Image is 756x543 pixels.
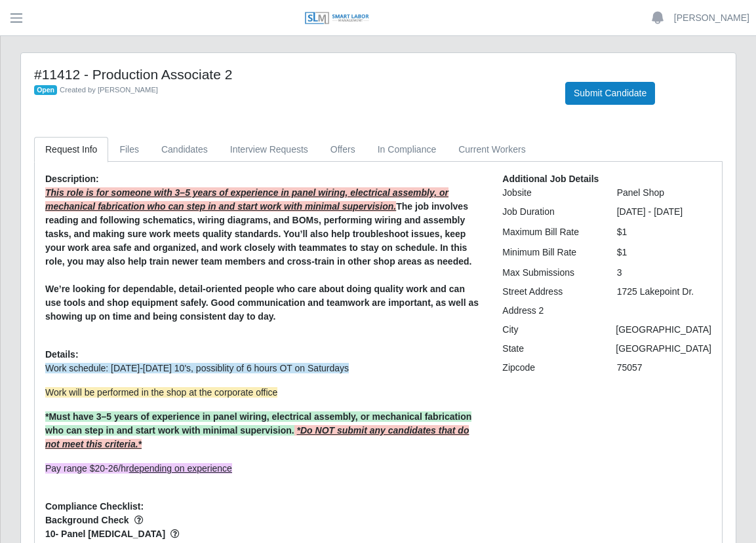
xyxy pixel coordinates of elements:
[607,225,721,239] div: $1
[607,266,721,280] div: 3
[607,186,721,200] div: Panel Shop
[492,304,607,318] div: Address 2
[607,361,721,375] div: 75057
[304,11,370,26] img: SLM Logo
[45,411,471,436] span: *Must have 3–5 years of experience in panel wiring, electrical assembly, or mechanical fabricatio...
[607,205,721,219] div: [DATE] - [DATE]
[150,137,219,162] a: Candidates
[674,11,749,25] a: [PERSON_NAME]
[502,174,599,184] b: Additional Job Details
[565,82,655,105] button: Submit Candidate
[492,225,607,239] div: Maximum Bill Rate
[45,201,471,267] strong: The job involves reading and following schematics, wiring diagrams, and BOMs, performing wiring a...
[492,186,607,200] div: Jobsite
[606,342,721,356] div: [GEOGRAPHIC_DATA]
[60,86,158,94] span: Created by [PERSON_NAME]
[492,342,606,356] div: State
[45,284,479,322] strong: We’re looking for dependable, detail-oriented people who care about doing quality work and can us...
[129,463,232,474] span: depending on experience
[45,514,483,527] span: Background Check
[45,501,144,512] b: Compliance Checklist:
[492,323,606,337] div: City
[492,246,607,259] div: Minimum Bill Rate
[606,323,721,337] div: [GEOGRAPHIC_DATA]
[45,463,232,474] span: Pay range $20-26/hr
[45,387,277,398] span: Work will be performed in the shop at the corporate office
[45,187,448,212] strong: This role is for someone with 3–5 years of experience in panel wiring, electrical assembly, or me...
[34,137,108,162] a: Request Info
[319,137,367,162] a: Offers
[34,85,57,96] span: Open
[367,137,448,162] a: In Compliance
[45,527,483,541] span: 10- Panel [MEDICAL_DATA]
[45,174,99,184] b: Description:
[45,349,79,360] b: Details:
[447,137,536,162] a: Current Workers
[492,266,607,280] div: Max Submissions
[34,66,546,83] h4: #11412 - Production Associate 2
[219,137,319,162] a: Interview Requests
[492,205,607,219] div: Job Duration
[607,285,721,299] div: 1725 Lakepoint Dr.
[45,363,349,373] span: Work schedule: [DATE]-[DATE] 10's, possiblity of 6 hours OT on Saturdays
[492,361,607,375] div: Zipcode
[607,246,721,259] div: $1
[108,137,150,162] a: Files
[492,285,607,299] div: Street Address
